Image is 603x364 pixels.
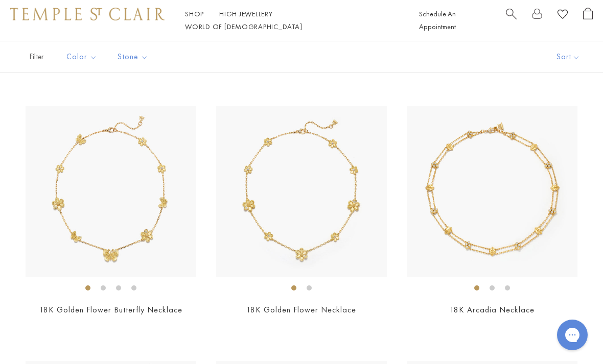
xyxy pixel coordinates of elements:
[534,41,603,72] button: Show sort by
[246,304,356,315] a: 18K Golden Flower Necklace
[59,45,105,68] button: Color
[26,106,196,276] img: 18K Golden Flower Butterfly Necklace
[112,51,156,63] span: Stone
[219,9,273,18] a: High JewelleryHigh Jewellery
[583,8,593,33] a: Open Shopping Bag
[450,304,535,315] a: 18K Arcadia Necklace
[110,45,156,68] button: Stone
[185,9,204,18] a: ShopShop
[552,316,593,354] iframe: Gorgias live chat messenger
[10,8,165,20] img: Temple St. Clair
[61,51,105,63] span: Color
[185,8,396,33] nav: Main navigation
[185,22,302,31] a: World of [DEMOGRAPHIC_DATA]World of [DEMOGRAPHIC_DATA]
[558,8,568,23] a: View Wishlist
[216,106,386,276] img: 18K Golden Flower Necklace
[506,8,517,33] a: Search
[39,304,182,315] a: 18K Golden Flower Butterfly Necklace
[419,9,456,31] a: Schedule An Appointment
[407,106,577,276] img: 18K Arcadia Necklace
